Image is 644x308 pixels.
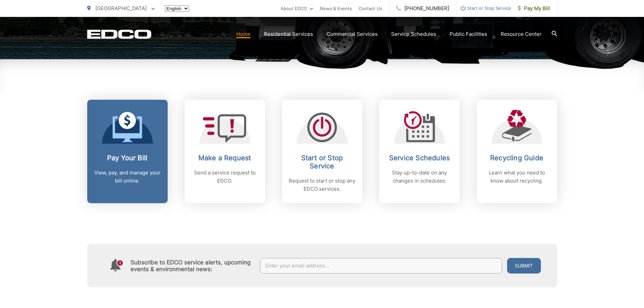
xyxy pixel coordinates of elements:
button: Submit [507,258,541,274]
h4: Subscribe to EDCO service alerts, upcoming events & environmental news: [130,259,254,273]
a: Recycling Guide Learn what you need to know about recycling. [477,100,557,203]
h2: Pay Your Bill [94,154,161,162]
a: Home [236,30,251,38]
h2: Recycling Guide [483,154,550,162]
a: Residential Services [264,30,313,38]
p: Learn what you need to know about recycling. [483,169,550,185]
a: Pay Your Bill View, pay, and manage your bill online. [87,100,168,203]
p: Stay up-to-date on any changes in schedules. [386,169,453,185]
p: Request to start or stop any EDCO services. [289,177,356,193]
p: View, pay, and manage your bill online. [94,169,161,185]
span: Pay My Bill [518,4,550,13]
a: Resource Center [501,30,542,38]
a: About EDCO [281,4,313,13]
span: [GEOGRAPHIC_DATA] [95,5,147,11]
a: Service Schedules [391,30,436,38]
a: Commercial Services [327,30,378,38]
p: Send a service request to EDCO. [191,169,258,185]
a: News & Events [320,4,352,13]
h2: Service Schedules [386,154,453,162]
input: Enter your email address... [260,258,502,274]
h2: Start or Stop Service [289,154,356,170]
a: Public Facilities [450,30,487,38]
a: Service Schedules Stay up-to-date on any changes in schedules. [379,100,460,203]
h2: Make a Request [191,154,258,162]
a: Make a Request Send a service request to EDCO. [185,100,265,203]
a: EDCD logo. Return to the homepage. [87,29,151,39]
a: Contact Us [359,4,382,13]
select: Select a language [165,5,189,12]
